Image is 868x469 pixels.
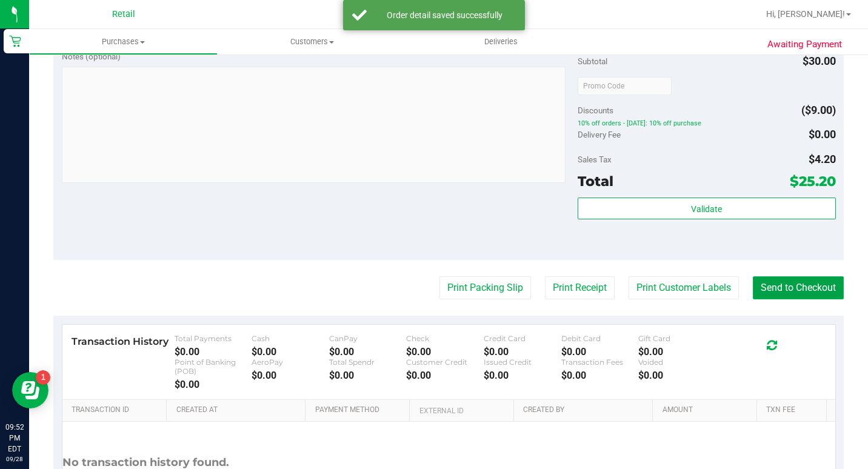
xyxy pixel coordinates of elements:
div: Total Payments [175,334,252,343]
span: Retail [112,9,135,19]
div: $0.00 [638,370,716,381]
iframe: Resource center [12,372,48,408]
p: 09/28 [5,454,24,464]
button: Validate [578,198,836,219]
th: External ID [409,400,513,422]
span: $0.00 [809,128,836,141]
div: Point of Banking (POB) [175,358,252,376]
span: Delivery Fee [578,130,621,139]
span: Hi, [PERSON_NAME]! [766,9,845,19]
div: $0.00 [175,379,252,390]
button: Print Receipt [545,276,615,299]
span: $25.20 [790,173,836,190]
span: ($9.00) [801,104,836,116]
div: $0.00 [561,346,639,358]
span: Sales Tax [578,155,612,164]
a: Created At [176,405,301,415]
div: $0.00 [329,346,407,358]
div: $0.00 [406,346,484,358]
div: Transaction Fees [561,358,639,367]
span: Purchases [30,36,217,47]
div: Credit Card [484,334,561,343]
a: Created By [523,405,647,415]
span: Awaiting Payment [767,38,842,52]
span: $4.20 [809,153,836,165]
a: Amount [663,405,752,415]
div: $0.00 [561,370,639,381]
p: 09:52 PM EDT [5,422,24,454]
a: Deliveries [407,29,595,55]
span: Total [578,173,613,190]
div: Voided [638,358,716,367]
button: Print Packing Slip [439,276,531,299]
div: Customer Credit [406,358,484,367]
div: $0.00 [252,370,329,381]
div: $0.00 [484,370,561,381]
div: Gift Card [638,334,716,343]
span: $30.00 [803,55,836,67]
div: AeroPay [252,358,329,367]
div: Issued Credit [484,358,561,367]
button: Send to Checkout [753,276,844,299]
div: $0.00 [175,346,252,358]
span: Deliveries [468,36,534,47]
a: Purchases [29,29,218,55]
span: Customers [218,36,406,47]
div: $0.00 [638,346,716,358]
a: Txn Fee [766,405,821,415]
iframe: Resource center unread badge [36,370,50,385]
div: $0.00 [406,370,484,381]
div: Total Spendr [329,358,407,367]
div: Cash [252,334,329,343]
div: $0.00 [484,346,561,358]
div: $0.00 [252,346,329,358]
div: $0.00 [329,370,407,381]
span: Subtotal [578,56,607,66]
span: Validate [691,204,722,214]
inline-svg: Retail [9,35,21,47]
a: Transaction ID [72,405,162,415]
span: Discounts [578,99,613,121]
span: 10% off orders - [DATE]: 10% off purchase [578,119,836,128]
a: Customers [218,29,406,55]
div: CanPay [329,334,407,343]
a: Payment Method [315,405,405,415]
span: Notes (optional) [62,52,121,61]
div: Check [406,334,484,343]
div: Debit Card [561,334,639,343]
div: Order detail saved successfully [373,9,516,21]
input: Promo Code [578,77,672,95]
button: Print Customer Labels [629,276,739,299]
